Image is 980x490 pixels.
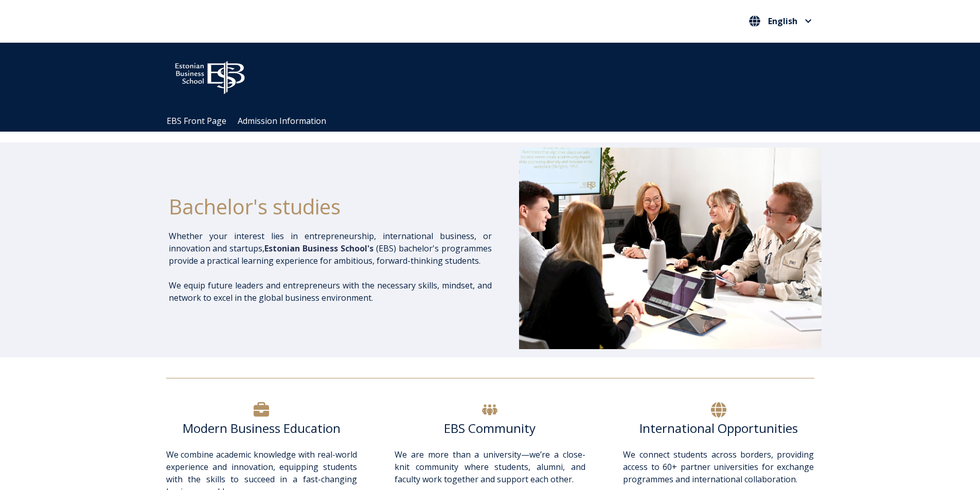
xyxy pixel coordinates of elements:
[167,115,226,126] a: EBS Front Page
[768,17,797,25] span: English
[161,111,830,132] div: Navigation Menu
[169,230,492,267] p: Whether your interest lies in entrepreneurship, international business, or innovation and startup...
[264,243,373,254] span: Estonian Business School's
[746,13,814,29] button: English
[238,115,326,126] a: Admission Information
[746,13,814,30] nav: Select your language
[169,279,492,304] p: We equip future leaders and entrepreneurs with the necessary skills, mindset, and network to exce...
[623,421,814,436] h6: International Opportunities
[169,194,492,220] h1: Bachelor's studies
[623,448,814,485] p: We connect students across borders, providing access to 60+ partner universities for exchange pro...
[166,53,254,97] img: ebs_logo2016_white
[452,71,578,82] span: Community for Growth and Resp
[519,148,822,349] img: Bachelor's at EBS
[166,421,357,436] h6: Modern Business Education
[395,421,585,436] h6: EBS Community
